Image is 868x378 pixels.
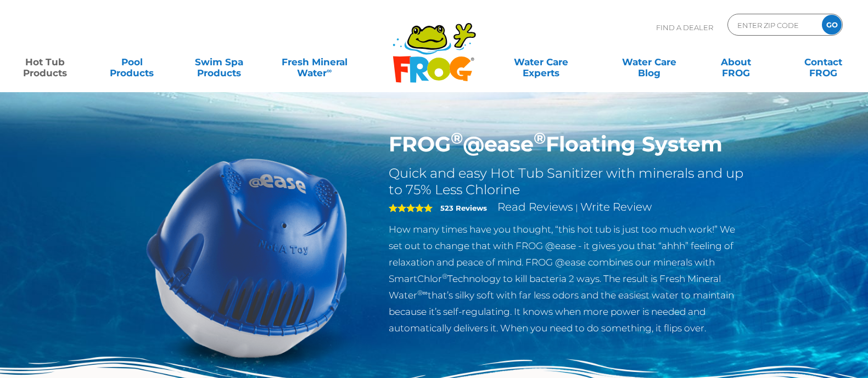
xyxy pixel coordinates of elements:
a: Fresh MineralWater∞ [272,51,357,73]
a: PoolProducts [98,51,166,73]
a: ContactFROG [789,51,857,73]
input: GO [822,15,842,35]
p: Find A Dealer [656,14,713,41]
strong: 523 Reviews [440,204,487,212]
span: 5 [389,204,433,212]
sup: ® [451,128,463,148]
span: | [575,202,578,213]
h1: FROG @ease Floating System [389,132,747,157]
input: Zip Code Form [736,17,810,33]
a: Write Review [580,200,652,213]
a: Read Reviews [497,200,573,213]
sup: ® [442,272,447,280]
sup: ® [534,128,546,148]
a: AboutFROG [702,51,770,73]
sup: ∞ [327,66,332,75]
a: Water CareBlog [615,51,683,73]
a: Water CareExperts [486,51,596,73]
a: Hot TubProducts [11,51,79,73]
p: How many times have you thought, “this hot tub is just too much work!” We set out to change that ... [389,221,747,336]
a: Swim SpaProducts [185,51,253,73]
sup: ®∞ [417,289,428,297]
h2: Quick and easy Hot Tub Sanitizer with minerals and up to 75% Less Chlorine [389,165,747,198]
